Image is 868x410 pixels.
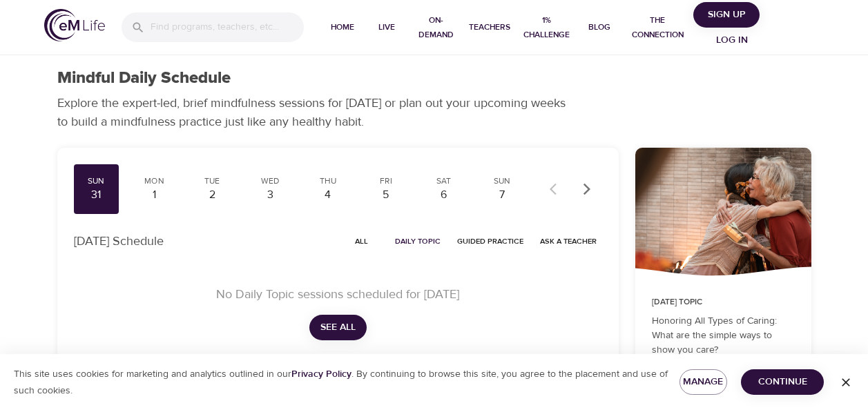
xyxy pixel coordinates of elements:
p: [DATE] Schedule [74,232,164,251]
a: Privacy Policy [291,368,351,380]
div: 4 [311,187,345,203]
span: Guided Practice [457,235,523,248]
div: 5 [369,187,403,203]
div: Tue [195,175,229,187]
img: logo [44,9,105,41]
div: 2 [195,187,229,203]
div: Fri [369,175,403,187]
span: Blog [583,20,616,35]
h1: Mindful Daily Schedule [57,68,231,88]
p: Honoring All Types of Caring: What are the simple ways to show you care? [652,314,795,358]
div: 7 [485,187,519,203]
button: Manage [679,369,728,395]
span: See All [320,319,356,336]
button: See All [309,315,367,340]
span: Log in [704,32,760,49]
button: All [340,231,384,252]
span: 1% Challenge [521,13,572,42]
button: Log in [699,28,765,53]
div: 6 [427,187,461,203]
span: Teachers [469,20,510,35]
span: The Connection [627,13,688,42]
div: Sat [427,175,461,187]
span: Manage [691,373,717,391]
div: 3 [253,187,287,203]
span: Ask a Teacher [540,235,597,248]
span: Continue [752,373,813,391]
span: Home [326,20,359,35]
button: Continue [741,369,824,395]
span: Live [370,20,403,35]
button: Sign Up [693,2,760,28]
div: Mon [137,175,171,187]
span: On-Demand [414,13,458,42]
button: Daily Topic [389,231,446,252]
input: Find programs, teachers, etc... [151,12,304,42]
span: All [345,235,378,248]
button: Guided Practice [452,231,529,252]
div: 31 [79,187,114,203]
p: Explore the expert-led, brief mindfulness sessions for [DATE] or plan out your upcoming weeks to ... [57,94,575,131]
span: Daily Topic [395,235,441,248]
button: Ask a Teacher [534,231,602,252]
div: Thu [311,175,345,187]
div: Sun [79,175,114,187]
div: Wed [253,175,287,187]
p: No Daily Topic sessions scheduled for [DATE] [90,285,586,304]
div: Sun [485,175,519,187]
div: 1 [137,187,171,203]
span: Sign Up [699,6,754,23]
p: [DATE] Topic [652,296,795,309]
